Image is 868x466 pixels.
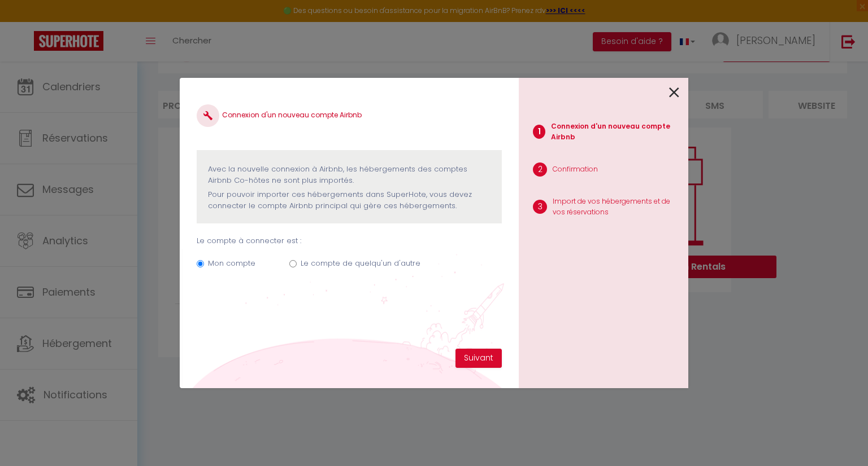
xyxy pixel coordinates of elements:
[533,162,547,177] span: 2
[208,258,255,269] label: Mon compte
[455,349,502,368] button: Suivant
[301,258,420,269] label: Le compte de quelqu'un d'autre
[197,104,502,127] h4: Connexion d'un nouveau compte Airbnb
[197,235,502,247] p: Le compte à connecter est :
[553,164,598,175] p: Confirmation
[551,121,679,143] p: Connexion d'un nouveau compte Airbnb
[208,164,491,187] p: Avec la nouvelle connexion à Airbnb, les hébergements des comptes Airbnb Co-hôtes ne sont plus im...
[533,200,547,214] span: 3
[553,196,679,218] p: Import de vos hébergements et de vos réservations
[208,189,491,212] p: Pour pouvoir importer ces hébergements dans SuperHote, vous devez connecter le compte Airbnb prin...
[533,125,545,139] span: 1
